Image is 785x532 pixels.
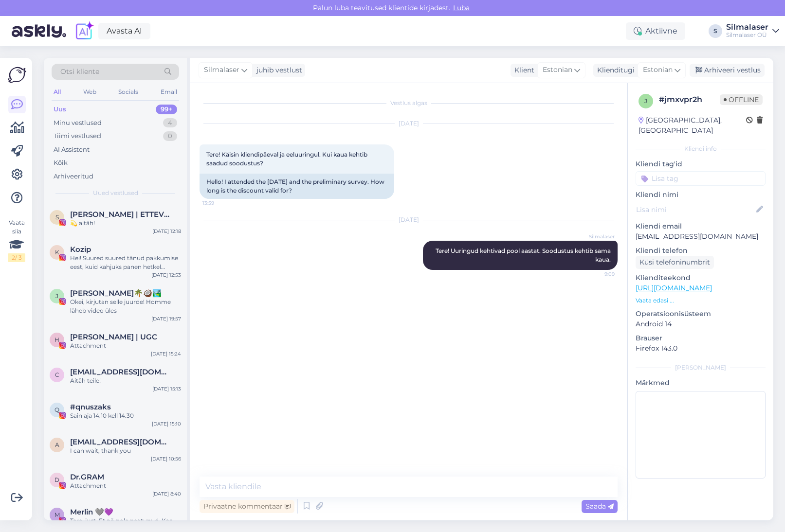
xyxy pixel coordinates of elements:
[436,247,612,263] span: Tere! Uuringud kehtivad pool aastat. Soodustus kehtib sama kaua.
[55,511,60,518] span: M
[70,219,181,228] div: 💫 aitäh!
[709,24,722,38] div: S
[200,99,618,107] div: Vestlus algas
[720,94,763,105] span: Offline
[636,221,766,231] p: Kliendi email
[636,296,766,305] p: Vaata edasi ...
[151,455,181,462] div: [DATE] 10:56
[636,256,714,269] div: Küsi telefoninumbrit
[659,94,720,106] div: # jmxvpr2h
[151,271,181,279] div: [DATE] 12:53
[636,343,766,354] p: Firefox 143.0
[726,23,779,39] a: SilmalaserSilmalaser OÜ
[156,105,177,114] div: 99+
[70,298,181,315] div: Okei, kirjutan selle juurde! Homme läheb video üles
[253,65,302,75] div: juhib vestlust
[54,131,101,141] div: Tiimi vestlused
[70,446,181,455] div: I can wait, thank you
[200,500,294,513] div: Privaatne kommentaar
[639,115,746,136] div: [GEOGRAPHIC_DATA], [GEOGRAPHIC_DATA]
[206,151,369,167] span: Tere! Käisin kliendipäeval ja eeluuringul. Kui kaua kehtib saadud soodustus?
[636,231,766,242] p: [EMAIL_ADDRESS][DOMAIN_NAME]
[70,341,181,350] div: Attachment
[636,246,766,256] p: Kliendi telefon
[8,66,26,84] img: Askly Logo
[511,65,534,75] div: Klient
[55,406,59,413] span: q
[116,86,140,98] div: Socials
[200,215,618,224] div: [DATE]
[636,144,766,153] div: Kliendi info
[70,333,157,341] span: Helge Kalde | UGC
[585,502,614,511] span: Saada
[70,254,181,271] div: Hei! Suured suured tänud pakkumise eest, kuid kahjuks panen hetkel silmaopi teekonna pausile ja v...
[152,228,181,235] div: [DATE] 12:18
[636,171,766,186] input: Lisa tag
[152,490,181,497] div: [DATE] 8:40
[70,210,171,219] span: STELLA TERNA | ETTEVÕTJA & POEET ✍🏼
[626,22,685,40] div: Aktiivne
[8,253,25,262] div: 2 / 3
[54,105,66,114] div: Uus
[55,476,59,483] span: D
[151,315,181,322] div: [DATE] 19:57
[52,86,63,98] div: All
[54,158,68,168] div: Kõik
[636,273,766,283] p: Klienditeekond
[70,376,181,385] div: Aitäh teile!
[54,118,102,128] div: Minu vestlused
[636,378,766,388] p: Märkmed
[70,368,171,376] span: Caroline48250@hotmail.com
[74,21,94,41] img: explore-ai
[636,190,766,200] p: Kliendi nimi
[70,245,91,254] span: Kozip
[55,371,59,378] span: C
[93,189,138,197] span: Uued vestlused
[200,119,618,128] div: [DATE]
[643,65,673,75] span: Estonian
[450,3,473,12] span: Luba
[55,213,59,221] span: S
[636,363,766,372] div: [PERSON_NAME]
[636,204,754,215] input: Lisa nimi
[202,199,239,207] span: 13:59
[636,333,766,343] p: Brauser
[690,64,765,77] div: Arhiveeri vestlus
[636,309,766,319] p: Operatsioonisüsteem
[54,145,90,155] div: AI Assistent
[152,385,181,392] div: [DATE] 15:13
[70,289,162,298] span: Janete Aas🌴🥥🏞️
[151,350,181,357] div: [DATE] 15:24
[98,23,150,39] a: Avasta AI
[70,411,181,420] div: Sain aja 14.10 kell 14.30
[644,97,647,105] span: j
[81,86,98,98] div: Web
[55,441,59,448] span: a
[636,319,766,329] p: Android 14
[636,284,712,292] a: [URL][DOMAIN_NAME]
[636,159,766,169] p: Kliendi tag'id
[70,473,104,481] span: Dr.GRAM
[55,336,59,343] span: H
[593,65,635,75] div: Klienditugi
[60,67,99,77] span: Otsi kliente
[163,118,177,128] div: 4
[70,508,113,516] span: Merlin 🩶💜
[204,65,239,75] span: Silmalaser
[55,248,59,256] span: K
[54,172,93,181] div: Arhiveeritud
[200,174,394,199] div: Hello! I attended the [DATE] and the preliminary survey. How long is the discount valid for?
[726,23,768,31] div: Silmalaser
[70,403,111,411] span: #qnuszaks
[70,481,181,490] div: Attachment
[578,233,615,240] span: Silmalaser
[152,420,181,427] div: [DATE] 15:10
[543,65,572,75] span: Estonian
[70,438,171,446] span: aulikkihellberg@hotmail.com
[8,218,25,262] div: Vaata siia
[163,131,177,141] div: 0
[726,31,768,39] div: Silmalaser OÜ
[578,270,615,278] span: 9:09
[55,292,58,300] span: J
[159,86,179,98] div: Email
